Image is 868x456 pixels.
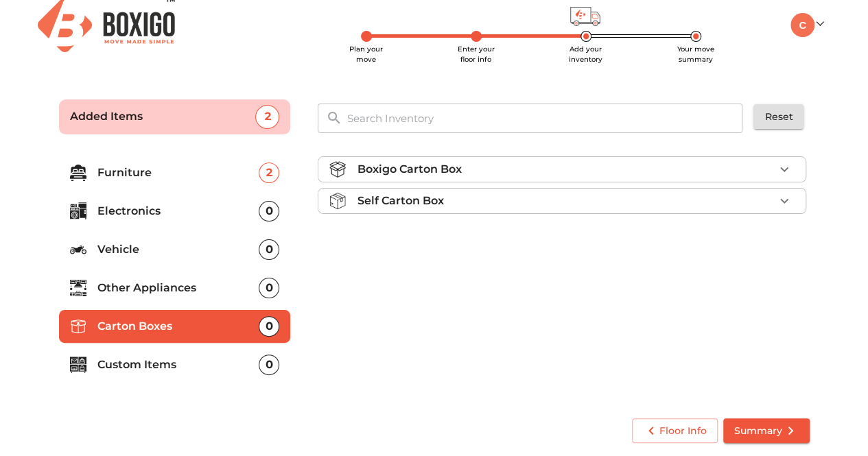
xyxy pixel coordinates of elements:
span: Summary [734,422,799,440]
span: Plan your move [349,45,383,64]
button: Floor Info [632,418,718,444]
p: Added Items [70,108,256,125]
input: Search Inventory [338,104,752,133]
p: Electronics [97,203,259,219]
p: Custom Items [97,357,259,373]
span: Floor Info [643,422,707,440]
div: 0 [259,239,279,260]
span: Enter your floor info [458,45,495,64]
span: Add your inventory [569,45,602,64]
div: 2 [259,163,279,183]
img: boxigo_carton_box [329,161,346,178]
button: Reset [753,104,804,130]
p: Furniture [97,165,259,181]
div: 0 [259,201,279,221]
div: 0 [259,278,279,298]
p: Boxigo Carton Box [357,161,461,178]
div: 0 [259,355,279,375]
p: Self Carton Box [357,193,443,209]
div: 2 [255,105,279,129]
span: Reset [764,108,793,125]
span: Your move summary [677,45,714,64]
button: Summary [723,418,810,444]
p: Other Appliances [97,280,259,296]
img: self_carton_box [329,193,346,209]
p: Vehicle [97,241,259,258]
p: Carton Boxes [97,318,259,335]
div: 0 [259,316,279,337]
